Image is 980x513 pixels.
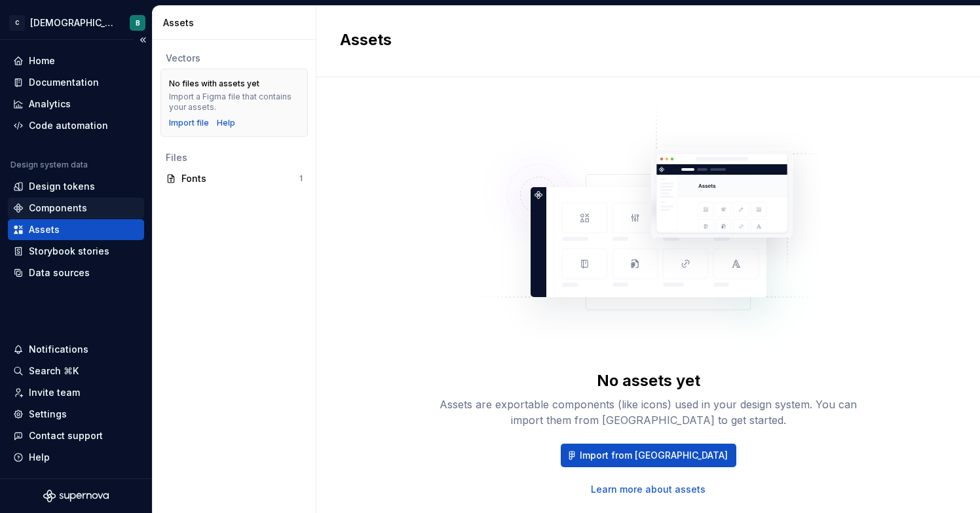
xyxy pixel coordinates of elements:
div: Design system data [10,160,88,170]
div: C [9,15,25,31]
div: Fonts [181,172,299,185]
a: Components [8,198,144,219]
div: Help [29,451,50,464]
div: B [136,18,140,28]
button: Import from [GEOGRAPHIC_DATA] [561,444,736,467]
div: [DEMOGRAPHIC_DATA] Digital [30,16,114,29]
div: Import a Figma file that contains your assets. [169,92,299,113]
div: Files [166,151,303,164]
div: Home [29,54,55,67]
div: Settings [29,408,67,421]
a: Invite team [8,382,144,403]
div: Vectors [166,52,303,65]
div: No files with assets yet [169,79,259,89]
div: Assets are exportable components (like icons) used in your design system. You can import them fro... [439,397,858,428]
div: Code automation [29,119,108,132]
a: Assets [8,219,144,240]
a: Settings [8,404,144,425]
span: Import from [GEOGRAPHIC_DATA] [580,449,728,462]
button: Contact support [8,425,144,446]
a: Design tokens [8,176,144,197]
div: Contact support [29,429,103,442]
a: Data sources [8,262,144,283]
div: Assets [163,16,311,29]
div: 1 [299,173,303,184]
button: C[DEMOGRAPHIC_DATA] DigitalB [3,9,149,37]
a: Analytics [8,94,144,115]
a: Home [8,50,144,71]
button: Import file [169,118,209,128]
svg: Supernova Logo [43,489,109,503]
div: Analytics [29,97,71,111]
div: Notifications [29,343,88,356]
a: Code automation [8,115,144,136]
a: Help [217,118,235,128]
a: Learn more about assets [591,483,706,496]
a: Documentation [8,72,144,93]
div: Documentation [29,76,99,89]
button: Search ⌘K [8,361,144,381]
button: Help [8,447,144,468]
div: Data sources [29,266,90,279]
div: Storybook stories [29,245,109,258]
div: Invite team [29,386,80,399]
div: Search ⌘K [29,364,79,378]
button: Collapse sidebar [134,31,152,49]
h2: Assets [340,29,941,50]
button: Notifications [8,339,144,360]
div: Design tokens [29,180,95,193]
a: Storybook stories [8,241,144,262]
a: Fonts1 [160,168,308,189]
div: Components [29,202,87,215]
div: Assets [29,223,60,236]
div: No assets yet [597,370,700,391]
